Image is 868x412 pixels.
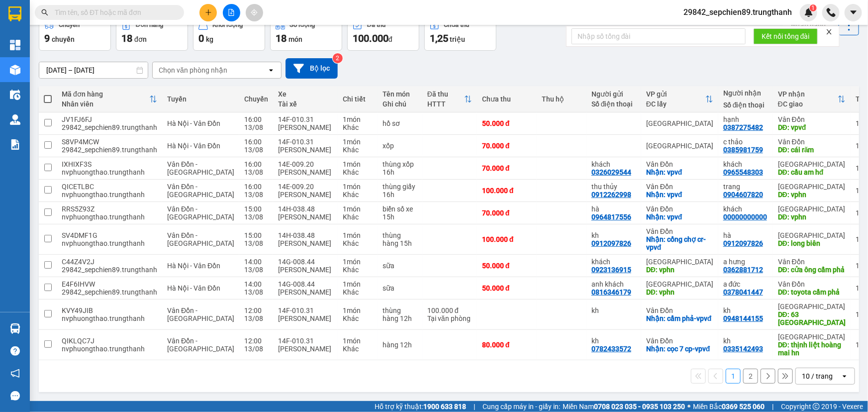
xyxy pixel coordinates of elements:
[827,8,836,17] img: phone-icon
[244,183,268,191] div: 16:00
[244,95,268,103] div: Chuyến
[646,288,713,296] div: DĐ: vphn
[841,372,849,380] svg: open
[773,86,851,112] th: Toggle SortBy
[693,401,765,412] span: Miền Bắc
[167,119,220,127] span: Hà Nội - Vân Đồn
[223,4,240,21] button: file-add
[591,345,631,353] div: 0782433572
[343,314,373,322] div: Khác
[343,115,373,123] div: 1 món
[62,100,149,108] div: Nhân viên
[591,100,636,108] div: Số điện thoại
[778,115,846,123] div: Vân Đồn
[813,403,820,410] span: copyright
[278,205,333,213] div: 14H-038.48
[845,4,862,21] button: caret-down
[278,258,333,266] div: 14G-008.44
[383,90,417,98] div: Tên món
[646,90,705,98] div: VP gửi
[10,391,20,401] span: message
[430,32,448,44] span: 1,25
[278,160,333,168] div: 14E-009.20
[343,95,373,103] div: Chi tiết
[343,266,373,274] div: Khác
[62,160,157,168] div: IXHIXF3S
[10,139,20,150] img: solution-icon
[723,288,763,296] div: 0378041447
[594,403,685,411] strong: 0708 023 035 - 0935 103 250
[563,401,685,412] span: Miền Nam
[778,213,846,221] div: DĐ: vphn
[723,205,768,213] div: khách
[778,310,846,326] div: DĐ: 63 phú đô
[723,138,768,146] div: c thảo
[278,239,333,247] div: [PERSON_NAME]
[343,160,373,168] div: 1 món
[244,239,268,247] div: 13/08
[62,90,149,98] div: Mã đơn hàng
[10,323,20,334] img: warehouse-icon
[482,401,560,412] span: Cung cấp máy in - giấy in:
[427,100,464,108] div: HTTT
[289,35,302,43] span: món
[278,191,333,199] div: [PERSON_NAME]
[591,258,636,266] div: khách
[591,288,631,296] div: 0816346179
[353,32,388,44] span: 100.000
[244,345,268,353] div: 13/08
[62,280,157,288] div: E4F6IHVW
[39,15,111,51] button: Chuyến9chuyến
[778,239,846,247] div: DĐ: long biên
[343,280,373,288] div: 1 món
[343,239,373,247] div: Khác
[422,86,477,112] th: Toggle SortBy
[723,146,763,154] div: 0385981759
[57,86,162,112] th: Toggle SortBy
[743,369,758,384] button: 2
[343,307,373,314] div: 1 món
[276,32,287,44] span: 18
[343,213,373,221] div: Khác
[10,40,20,50] img: dashboard-icon
[722,403,765,411] strong: 0369 525 060
[723,337,768,345] div: kh
[5,15,33,65] img: logo.jpg
[62,239,157,247] div: nvphuongthao.trungthanh
[10,65,20,75] img: warehouse-icon
[244,160,268,168] div: 16:00
[646,307,713,314] div: Vân Đồn
[383,100,417,108] div: Ghi chú
[778,123,846,131] div: DĐ: vpvđ
[482,284,532,292] div: 50.000 đ
[116,15,188,51] button: Đơn hàng18đơn
[778,160,846,168] div: [GEOGRAPHIC_DATA]
[778,333,846,341] div: [GEOGRAPHIC_DATA]
[383,205,417,221] div: biển số xe 15h
[244,213,268,221] div: 13/08
[10,369,20,378] span: notification
[278,138,333,146] div: 14F-010.31
[343,337,373,345] div: 1 món
[646,205,713,213] div: Vân Đồn
[723,307,768,314] div: kh
[244,138,268,146] div: 16:00
[244,146,268,154] div: 13/08
[778,183,846,191] div: [GEOGRAPHIC_DATA]
[167,183,234,199] span: Vân Đồn - [GEOGRAPHIC_DATA]
[343,183,373,191] div: 1 món
[244,280,268,288] div: 14:00
[159,65,227,75] div: Chọn văn phòng nhận
[646,280,713,288] div: [GEOGRAPHIC_DATA]
[778,138,846,146] div: Vân Đồn
[343,191,373,199] div: Khác
[62,307,157,314] div: KVY49JIB
[591,239,631,247] div: 0912097826
[641,86,718,112] th: Toggle SortBy
[646,235,713,251] div: Nhận: cổng chợ cr-vpvđ
[646,191,713,199] div: Nhận: vpvđ
[167,262,220,270] span: Hà Nội - Vân Đồn
[347,15,419,51] button: Đã thu100.000đ
[778,168,846,176] div: DĐ: cầu am hđ
[343,258,373,266] div: 1 món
